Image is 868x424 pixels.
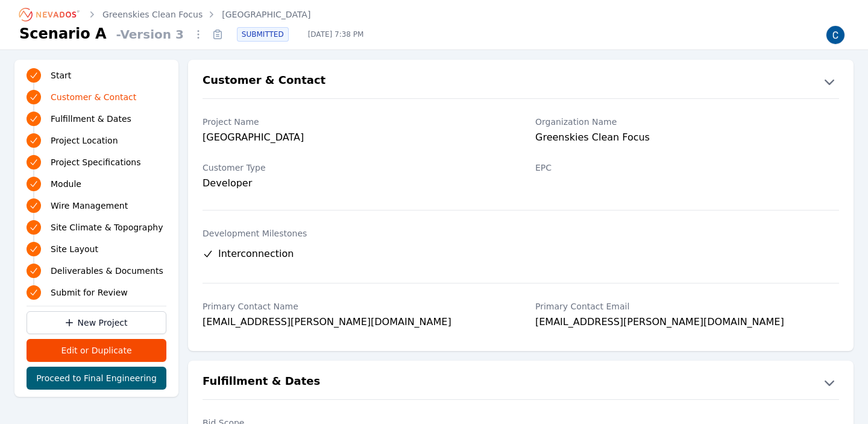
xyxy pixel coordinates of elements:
[27,311,166,334] a: New Project
[51,91,136,103] span: Customer & Contact
[218,247,294,261] span: Interconnection
[222,8,310,21] a: [GEOGRAPHIC_DATA]
[826,25,845,45] img: Carmen Brooks
[51,243,98,255] span: Site Layout
[51,69,71,81] span: Start
[203,130,506,147] div: [GEOGRAPHIC_DATA]
[203,315,506,332] div: [EMAIL_ADDRESS][PERSON_NAME][DOMAIN_NAME]
[535,130,839,147] div: Greenskies Clean Focus
[51,178,81,190] span: Module
[19,5,310,24] nav: Breadcrumb
[27,367,166,390] button: Proceed to Final Engineering
[535,162,839,174] label: EPC
[203,72,325,91] h2: Customer & Contact
[203,176,506,191] div: Developer
[203,373,320,392] h2: Fulfillment & Dates
[27,339,166,362] button: Edit or Duplicate
[535,315,839,332] div: [EMAIL_ADDRESS][PERSON_NAME][DOMAIN_NAME]
[203,227,839,239] label: Development Milestones
[27,67,166,301] nav: Progress
[112,26,189,43] span: - Version 3
[51,221,163,233] span: Site Climate & Topography
[203,162,506,174] label: Customer Type
[51,134,118,147] span: Project Location
[188,373,854,392] button: Fulfillment & Dates
[188,72,854,91] button: Customer & Contact
[102,8,203,21] a: Greenskies Clean Focus
[298,30,374,39] span: [DATE] 7:38 PM
[237,27,289,42] div: SUBMITTED
[51,286,128,299] span: Submit for Review
[203,300,506,312] label: Primary Contact Name
[535,116,839,128] label: Organization Name
[51,200,128,212] span: Wire Management
[203,116,506,128] label: Project Name
[535,300,839,312] label: Primary Contact Email
[51,113,131,125] span: Fulfillment & Dates
[19,24,107,43] h1: Scenario A
[51,156,141,168] span: Project Specifications
[51,265,163,277] span: Deliverables & Documents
